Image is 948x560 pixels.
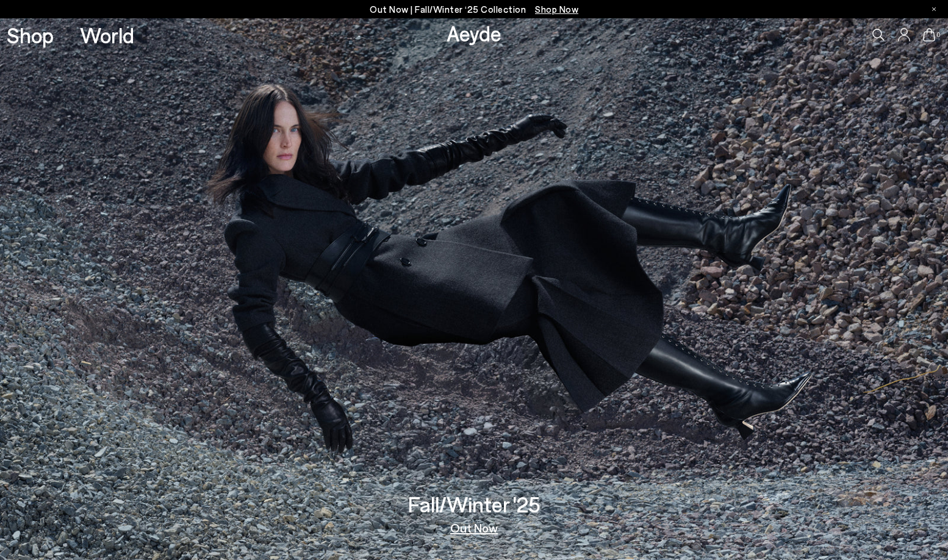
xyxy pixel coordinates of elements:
a: Out Now [450,522,498,534]
span: 0 [935,32,941,38]
h3: Fall/Winter '25 [408,494,540,515]
a: 0 [923,28,935,41]
span: Navigate to /collections/new-in [535,4,578,15]
p: Out Now | Fall/Winter ‘25 Collection [370,2,578,17]
a: Aeyde [447,20,501,46]
a: Shop [7,24,54,46]
a: World [80,24,134,46]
